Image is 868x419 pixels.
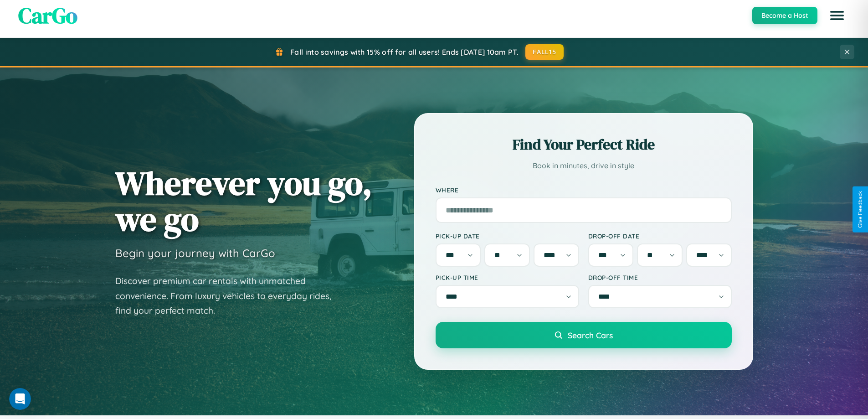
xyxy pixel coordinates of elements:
button: Search Cars [436,322,732,348]
div: Give Feedback [857,191,863,228]
button: FALL15 [525,44,564,60]
span: Fall into savings with 15% off for all users! Ends [DATE] 10am PT. [290,47,519,57]
p: Book in minutes, drive in style [436,159,732,172]
label: Pick-up Time [436,274,579,281]
span: CarGo [18,0,77,31]
button: Become a Host [752,7,817,24]
span: Search Cars [568,330,613,340]
h2: Find Your Perfect Ride [436,134,732,155]
label: Drop-off Date [588,232,732,240]
h1: Wherever you go, we go [115,165,372,237]
p: Discover premium car rentals with unmatched convenience. From luxury vehicles to everyday rides, ... [115,274,343,318]
label: Where [436,186,732,194]
button: Open menu [824,3,850,28]
label: Pick-up Date [436,232,579,240]
h3: Begin your journey with CarGo [115,246,275,260]
label: Drop-off Time [588,274,732,281]
iframe: Intercom live chat [9,388,31,410]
